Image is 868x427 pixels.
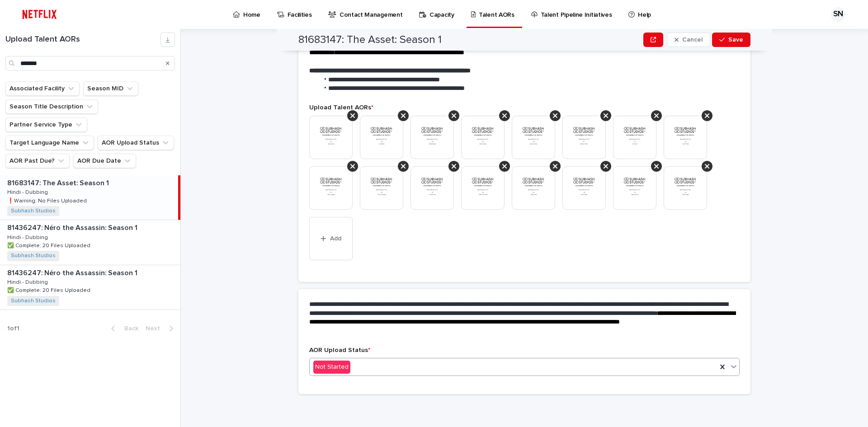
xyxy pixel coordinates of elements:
p: Hindi - Dubbing [7,233,50,241]
button: Target Language Name [5,136,94,150]
input: Search [5,56,175,70]
p: Hindi - Dubbing [7,188,50,196]
span: Add [330,235,341,242]
p: ✅ Complete: 20 Files Uploaded [7,241,92,249]
img: ifQbXi3ZQGMSEF7WDB7W [18,5,61,23]
p: 81683147: The Asset: Season 1 [7,177,111,188]
p: ❗️Warning: No Files Uploaded [7,196,89,204]
a: Subhash Studios [11,298,56,304]
a: Subhash Studios [11,253,56,259]
div: SN [831,7,845,22]
button: AOR Past Due? [5,154,70,168]
button: Next [142,324,180,333]
button: Season MID [83,81,138,96]
button: Partner Service Type [5,117,87,132]
span: Upload Talent AORs [309,104,373,111]
p: Hindi - Dubbing [7,277,50,286]
button: AOR Due Date [73,154,136,168]
button: Back [104,324,142,333]
button: Season Title Description [5,99,98,114]
button: Add [309,217,353,260]
p: 81436247: Néro the Assassin: Season 1 [7,222,139,232]
h1: Upload Talent AORs [5,35,160,45]
span: Back [119,325,138,332]
div: Not Started [313,361,350,374]
span: Next [146,325,165,332]
span: Save [728,37,743,43]
button: AOR Upload Status [98,136,174,150]
button: Save [712,33,750,47]
h2: 81683147: The Asset: Season 1 [298,33,442,47]
span: AOR Upload Status [309,347,370,353]
button: Cancel [667,33,710,47]
button: Associated Facility [5,81,80,96]
p: 81436247: Néro the Assassin: Season 1 [7,267,139,277]
p: ✅ Complete: 20 Files Uploaded [7,286,92,294]
a: Subhash Studios [11,208,56,214]
span: Cancel [682,37,703,43]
